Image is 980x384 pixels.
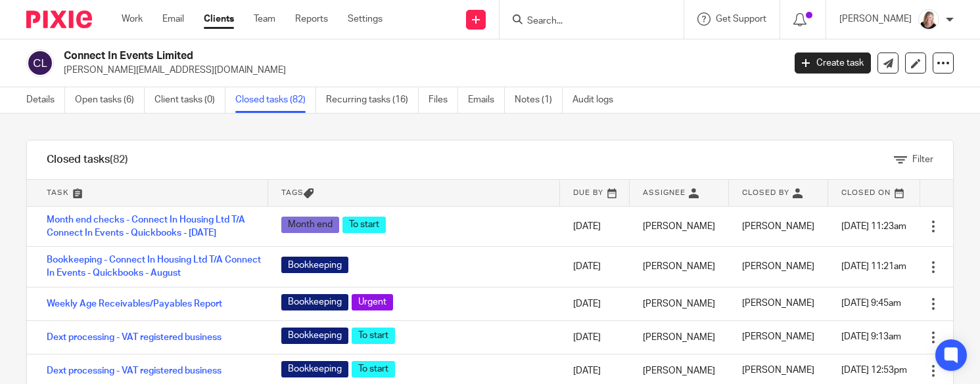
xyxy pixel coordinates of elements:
[47,299,222,309] a: Weekly Age Receivables/Payables Report
[742,333,814,342] span: [PERSON_NAME]
[47,333,222,342] a: Dext processing - VAT registered business
[560,320,630,354] td: [DATE]
[110,154,128,165] span: (82)
[295,12,328,26] a: Reports
[560,247,630,288] td: [DATE]
[795,53,871,74] a: Create task
[630,247,729,288] td: [PERSON_NAME]
[26,87,65,113] a: Details
[281,294,348,310] span: Bookkeeping
[742,366,814,375] span: [PERSON_NAME]
[235,87,316,113] a: Closed tasks (82)
[47,153,128,167] h1: Closed tasks
[64,64,775,77] p: [PERSON_NAME][EMAIL_ADDRESS][DOMAIN_NAME]
[47,255,261,278] a: Bookkeeping - Connect In Housing Ltd T/A Connect In Events - Quickbooks - August
[468,87,505,113] a: Emails
[75,87,145,113] a: Open tasks (6)
[515,87,563,113] a: Notes (1)
[162,12,184,26] a: Email
[281,328,348,344] span: Bookkeeping
[122,12,143,26] a: Work
[742,262,814,271] span: [PERSON_NAME]
[560,206,630,247] td: [DATE]
[841,222,906,231] span: [DATE] 11:23am
[526,16,644,28] input: Search
[841,262,906,271] span: [DATE] 11:21am
[254,12,275,26] a: Team
[742,299,814,309] span: [PERSON_NAME]
[26,11,92,28] img: Pixie
[841,366,907,375] span: [DATE] 12:53pm
[429,87,458,113] a: Files
[348,12,383,26] a: Settings
[326,87,419,113] a: Recurring tasks (16)
[281,217,339,233] span: Month end
[841,299,901,309] span: [DATE] 9:45am
[352,361,395,377] span: To start
[47,215,245,238] a: Month end checks - Connect In Housing Ltd T/A Connect In Events - Quickbooks - [DATE]
[204,12,234,26] a: Clients
[839,12,912,26] p: [PERSON_NAME]
[281,257,348,273] span: Bookkeeping
[64,49,633,63] h2: Connect In Events Limited
[560,287,630,320] td: [DATE]
[342,217,386,233] span: To start
[352,328,395,344] span: To start
[26,49,54,77] img: svg%3E
[918,9,939,30] img: K%20Garrattley%20headshot%20black%20top%20cropped.jpg
[47,366,222,375] a: Dext processing - VAT registered business
[352,294,393,310] span: Urgent
[281,361,348,377] span: Bookkeeping
[630,287,729,320] td: [PERSON_NAME]
[742,222,814,231] span: [PERSON_NAME]
[268,180,560,206] th: Tags
[572,87,623,113] a: Audit logs
[716,14,766,24] span: Get Support
[912,155,933,164] span: Filter
[841,333,901,342] span: [DATE] 9:13am
[630,320,729,354] td: [PERSON_NAME]
[630,206,729,247] td: [PERSON_NAME]
[154,87,225,113] a: Client tasks (0)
